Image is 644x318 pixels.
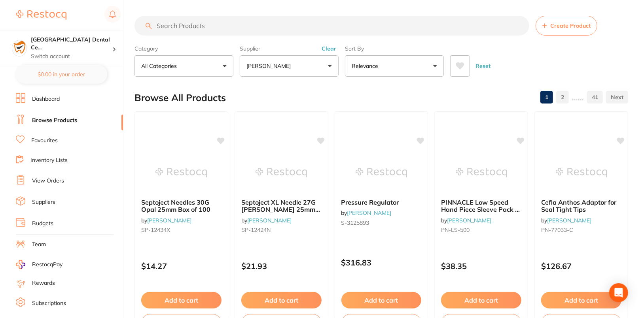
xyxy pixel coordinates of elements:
b: Septoject XL Needle 27G Opal Short 25mm Box of 100 [241,199,322,213]
label: Sort By [345,45,444,52]
span: by [241,217,292,224]
label: Supplier [240,45,339,52]
span: by [141,217,191,224]
img: Pressure Regulator [356,153,407,192]
a: Favourites [31,137,58,145]
a: Inventory Lists [30,156,68,164]
a: Dashboard [32,95,60,103]
span: Septoject Needles 30G Opal 25mm Box of 100 [141,198,210,213]
img: RestocqPay [16,260,25,269]
a: [PERSON_NAME] [547,217,591,224]
p: $126.67 [541,262,621,271]
p: $316.83 [341,258,422,267]
button: Add to cart [141,292,222,309]
button: Add to cart [341,292,422,309]
button: [PERSON_NAME] [240,55,339,77]
img: Septoject Needles 30G Opal 25mm Box of 100 [155,153,207,192]
p: $14.27 [141,262,222,271]
a: 2 [556,89,569,105]
span: Pressure Regulator [341,198,399,206]
img: Horsham Plaza Dental Centre [12,40,27,55]
button: Relevance [345,55,444,77]
span: Create Product [550,23,591,29]
img: Restocq Logo [16,10,66,20]
a: Suppliers [32,198,55,206]
button: Clear [319,45,339,52]
p: Relevance [352,62,381,70]
span: by [541,217,591,224]
p: Switch account [31,53,112,60]
button: Reset [473,55,493,77]
a: Team [32,241,46,248]
a: Subscriptions [32,299,66,307]
span: PINNACLE Low Speed Hand Piece Sleeve Pack of 500 [441,198,521,221]
button: Add to cart [441,292,521,309]
span: Septoject XL Needle 27G [PERSON_NAME] 25mm Box of 100 [241,198,320,221]
a: View Orders [32,177,64,185]
img: PINNACLE Low Speed Hand Piece Sleeve Pack of 500 [456,153,507,192]
label: Category [134,45,233,52]
a: [PERSON_NAME] [347,209,392,216]
a: 41 [587,89,603,105]
span: by [441,217,491,224]
b: Septoject Needles 30G Opal 25mm Box of 100 [141,199,222,213]
span: RestocqPay [32,261,63,269]
p: All Categories [141,62,180,70]
span: PN-LS-500 [441,226,470,233]
h2: Browse All Products [134,92,226,103]
a: [PERSON_NAME] [147,217,191,224]
a: Browse Products [32,117,77,124]
a: RestocqPay [16,260,63,269]
button: Create Product [536,16,597,36]
h4: Horsham Plaza Dental Centre [31,36,112,51]
b: Pressure Regulator [341,199,422,206]
span: SP-12424N [241,226,271,233]
p: [PERSON_NAME] [246,62,294,70]
a: 1 [540,89,553,105]
span: PN-77033-C [541,226,573,233]
span: SP-12434X [141,226,170,233]
img: Septoject XL Needle 27G Opal Short 25mm Box of 100 [256,153,307,192]
a: [PERSON_NAME] [447,217,491,224]
div: Open Intercom Messenger [609,283,628,302]
p: $38.35 [441,262,521,271]
b: Cefla Anthos Adaptor for Seal Tight Tips [541,199,621,213]
input: Search Products [134,16,529,36]
p: ...... [572,93,584,102]
a: Restocq Logo [16,6,66,24]
img: Cefla Anthos Adaptor for Seal Tight Tips [556,153,607,192]
button: $0.00 in your order [16,65,107,84]
button: All Categories [134,55,233,77]
p: $21.93 [241,262,322,271]
a: Rewards [32,279,55,287]
button: Add to cart [541,292,621,309]
span: Cefla Anthos Adaptor for Seal Tight Tips [541,198,616,213]
a: Budgets [32,220,53,228]
b: PINNACLE Low Speed Hand Piece Sleeve Pack of 500 [441,199,521,213]
span: S-3125893 [341,219,369,226]
button: Add to cart [241,292,322,309]
span: by [341,209,392,216]
a: [PERSON_NAME] [247,217,292,224]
